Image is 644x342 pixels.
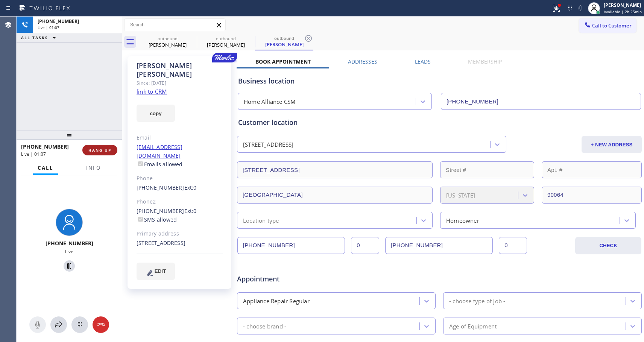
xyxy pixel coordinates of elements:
[256,35,313,41] div: outbound
[385,237,493,254] input: Phone Number 2
[82,161,105,175] button: Info
[542,161,642,178] input: Apt. #
[21,151,46,157] span: Live | 01:07
[137,161,183,168] label: Emails allowed
[137,216,177,223] label: SMS allowed
[138,217,143,222] input: SMS allowed
[238,117,641,128] div: Customer location
[64,260,75,272] button: Hold Customer
[29,316,46,333] button: Mute
[575,237,641,254] button: CHECK
[65,248,73,255] span: Live
[243,140,293,149] div: [STREET_ADDRESS]
[137,105,175,122] button: copy
[21,143,69,150] span: [PHONE_NUMBER]
[238,76,641,86] div: Business location
[468,58,502,65] label: Membership
[446,216,479,225] div: Homeowner
[86,164,101,171] span: Info
[137,79,223,87] div: Since: [DATE]
[38,25,59,30] span: Live | 01:07
[237,161,433,178] input: Address
[138,161,143,166] input: Emails allowed
[582,136,642,153] button: + NEW ADDRESS
[243,322,286,330] div: - choose brand -
[50,316,67,333] button: Open directory
[348,58,377,65] label: Addresses
[256,41,313,48] div: [PERSON_NAME]
[197,41,254,48] div: [PERSON_NAME]
[542,187,642,204] input: ZIP
[139,41,196,48] div: [PERSON_NAME]
[82,145,117,155] button: HANG UP
[184,184,197,191] span: Ext: 0
[137,143,182,159] a: [EMAIL_ADDRESS][DOMAIN_NAME]
[415,58,431,65] label: Leads
[125,19,225,31] input: Search
[21,35,48,40] span: ALL TASKS
[46,240,93,247] span: [PHONE_NUMBER]
[243,216,279,225] div: Location type
[237,187,433,204] input: City
[38,164,53,171] span: Call
[33,161,58,175] button: Call
[88,147,111,153] span: HANG UP
[256,33,313,50] div: John Crosson
[137,239,223,248] div: [STREET_ADDRESS]
[137,88,167,95] a: link to CRM
[137,61,223,79] div: [PERSON_NAME] [PERSON_NAME]
[243,296,310,305] div: Appliance Repair Regular
[237,274,371,284] span: Appointment
[139,36,196,41] div: outbound
[17,33,63,42] button: ALL TASKS
[440,161,534,178] input: Street #
[579,18,636,33] button: Call to Customer
[197,36,254,41] div: outbound
[575,3,586,14] button: Mute
[255,58,311,65] label: Book Appointment
[441,93,641,110] input: Phone Number
[71,316,88,333] button: Open dialpad
[137,263,175,280] button: EDIT
[139,33,196,50] div: John Crosson
[137,174,223,183] div: Phone
[244,97,296,106] div: Home Alliance CSM
[592,22,632,29] span: Call to Customer
[604,2,642,8] div: [PERSON_NAME]
[137,207,184,214] a: [PHONE_NUMBER]
[604,9,642,14] span: Available | 2h 25min
[93,316,109,333] button: Hang up
[137,230,223,238] div: Primary address
[184,207,197,214] span: Ext: 0
[449,296,505,305] div: - choose type of job -
[137,184,184,191] a: [PHONE_NUMBER]
[237,237,345,254] input: Phone Number
[38,18,79,24] span: [PHONE_NUMBER]
[137,198,223,206] div: Phone2
[155,268,166,274] span: EDIT
[351,237,379,254] input: Ext.
[137,134,223,142] div: Email
[197,33,254,50] div: John Crosson
[499,237,527,254] input: Ext. 2
[449,322,497,330] div: Age of Equipment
